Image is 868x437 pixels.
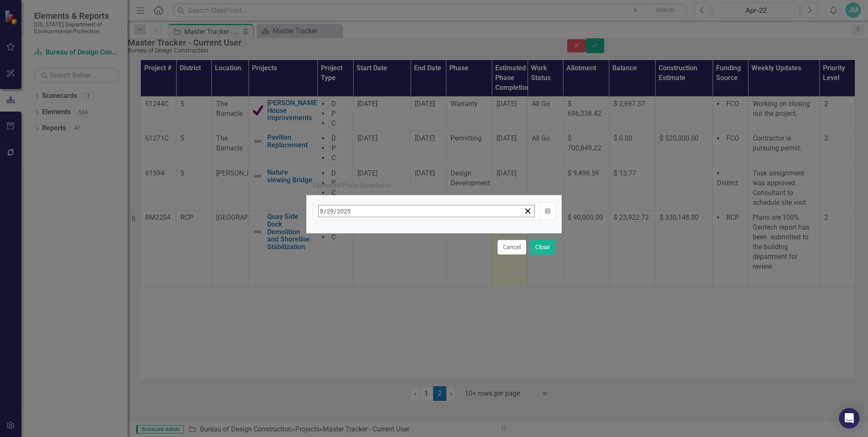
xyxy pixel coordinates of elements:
input: dd [326,205,334,217]
input: yyyy [337,205,351,217]
button: Close [530,240,555,255]
button: Cancel [497,240,526,255]
div: Estimated Phase Completion [313,182,391,189]
div: Open Intercom Messenger [839,408,859,428]
input: mm [320,205,324,217]
span: / [334,207,337,215]
span: / [324,207,326,215]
